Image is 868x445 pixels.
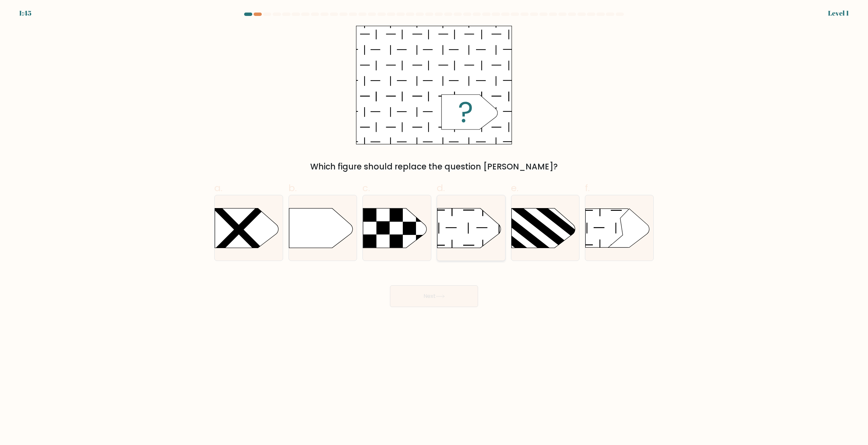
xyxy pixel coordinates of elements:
[19,8,32,18] div: 1:45
[585,181,590,195] span: f.
[437,181,445,195] span: d.
[362,181,370,195] span: c.
[218,161,650,173] div: Which figure should replace the question [PERSON_NAME]?
[289,181,297,195] span: b.
[390,285,478,307] button: Next
[214,181,222,195] span: a.
[828,8,849,18] div: Level 1
[511,181,518,195] span: e.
